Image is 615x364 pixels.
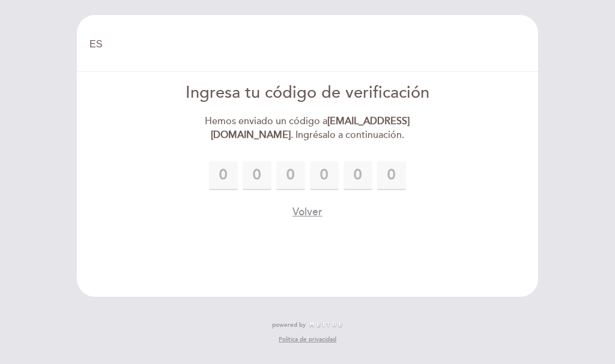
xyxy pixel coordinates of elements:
input: 0 [276,161,305,190]
a: powered by [272,321,343,329]
button: Volver [292,204,323,219]
a: Política de privacidad [279,335,336,344]
strong: [EMAIL_ADDRESS][DOMAIN_NAME] [211,115,410,141]
img: MEITRE [309,322,343,328]
input: 0 [209,161,238,190]
span: powered by [272,321,306,329]
input: 0 [377,161,406,190]
div: Ingresa tu código de verificación [170,82,446,105]
input: 0 [344,161,372,190]
input: 0 [310,161,339,190]
div: Hemos enviado un código a . Ingrésalo a continuación. [170,115,446,142]
input: 0 [243,161,271,190]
